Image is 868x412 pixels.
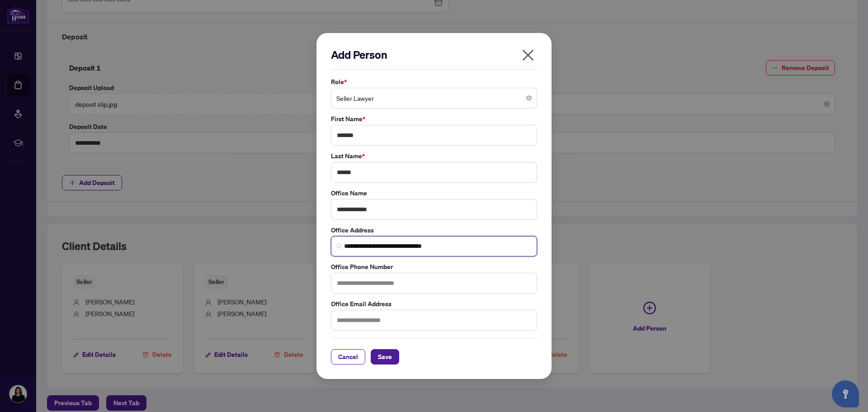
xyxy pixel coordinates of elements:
label: Office Email Address [331,299,537,309]
span: Cancel [338,350,358,364]
img: search_icon [337,243,342,249]
label: Role [331,77,537,87]
button: Save [371,349,399,365]
span: close-circle [526,95,532,101]
span: Seller Lawyer [336,90,532,107]
label: Office Phone Number [331,262,537,272]
label: Last Name [331,151,537,161]
span: close [521,48,535,62]
button: Cancel [331,349,365,365]
label: First Name [331,114,537,124]
label: Office Name [331,188,537,198]
label: Office Address [331,225,537,235]
h2: Add Person [331,47,537,62]
button: Open asap [832,380,859,407]
span: Save [378,350,392,364]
